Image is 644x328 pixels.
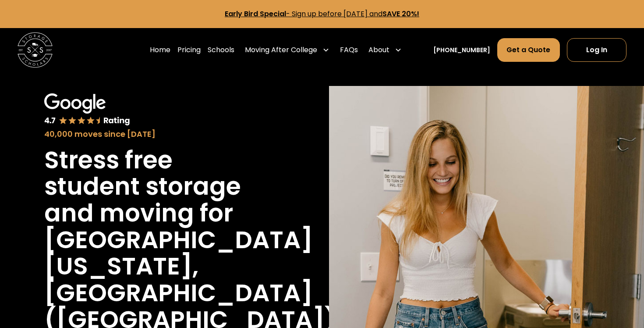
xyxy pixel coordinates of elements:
a: Schools [208,38,234,62]
div: About [368,45,389,55]
div: 40,000 moves since [DATE] [44,128,271,140]
strong: Early Bird Special [225,9,286,19]
div: About [365,38,405,62]
img: Storage Scholars main logo [18,32,53,68]
a: [PHONE_NUMBER] [433,46,490,55]
a: Log In [567,38,626,62]
a: Early Bird Special- Sign up before [DATE] andSAVE 20%! [225,9,419,19]
a: FAQs [340,38,358,62]
h1: Stress free student storage and moving for [44,147,271,227]
a: Get a Quote [497,38,559,62]
img: Google 4.7 star rating [44,93,131,126]
div: Moving After College [241,38,333,62]
a: Pricing [177,38,201,62]
a: Home [150,38,170,62]
strong: SAVE 20%! [382,9,419,19]
div: Moving After College [245,45,317,55]
a: home [18,32,53,68]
